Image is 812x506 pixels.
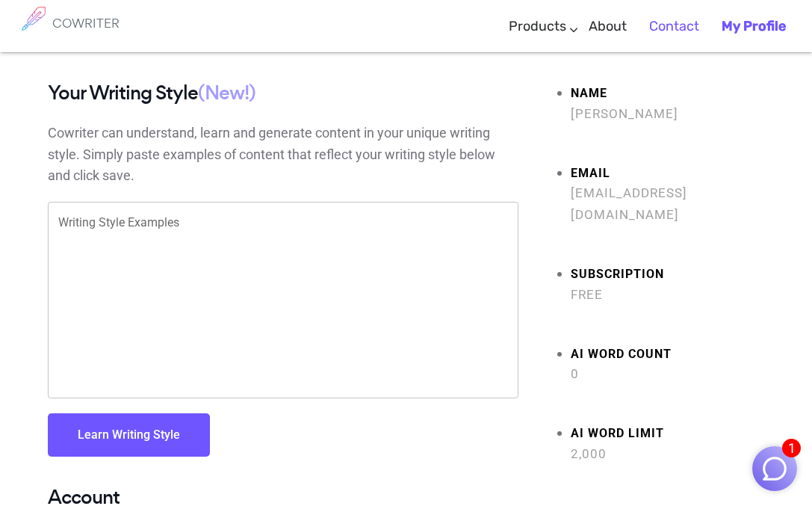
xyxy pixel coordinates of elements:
[48,413,210,457] button: Learn Writing Style
[571,363,765,385] span: 0
[571,264,765,286] strong: Subscription
[571,163,765,185] strong: Email
[571,103,765,125] span: [PERSON_NAME]
[48,123,518,187] p: Cowriter can understand, learn and generate content in your unique writing style. Simply paste ex...
[782,439,801,457] span: 1
[571,344,765,365] strong: AI Word count
[198,79,255,106] span: (New!)
[760,454,789,483] img: Close chat
[48,82,518,104] h4: Your Writing Style
[571,443,765,465] span: 2,000
[571,284,765,306] span: Free
[571,423,765,445] strong: AI Word limit
[752,446,797,491] button: 1
[571,83,765,105] strong: Name
[571,182,765,226] span: [EMAIL_ADDRESS][DOMAIN_NAME]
